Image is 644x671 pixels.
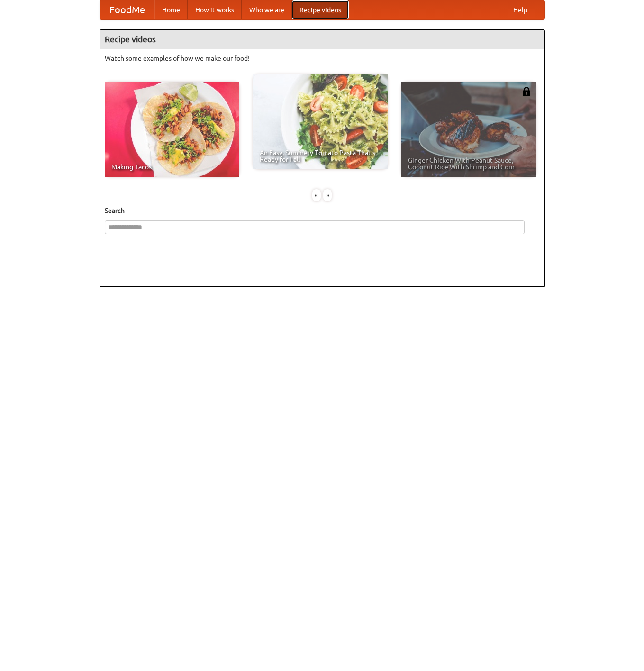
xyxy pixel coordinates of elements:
div: « [312,189,321,201]
img: 483408.png [522,87,531,96]
p: Watch some examples of how we make our food! [105,54,540,63]
a: An Easy, Summery Tomato Pasta That's Ready for Fall [253,74,388,169]
h5: Search [105,206,540,215]
h4: Recipe videos [100,30,544,49]
a: Who we are [242,0,292,19]
a: Recipe videos [292,0,349,19]
span: An Easy, Summery Tomato Pasta That's Ready for Fall [260,149,381,163]
a: Help [506,0,535,19]
a: Home [154,0,188,19]
a: FoodMe [100,0,154,19]
span: Making Tacos [111,164,233,170]
a: How it works [188,0,242,19]
div: » [323,189,332,201]
a: Making Tacos [105,82,239,177]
